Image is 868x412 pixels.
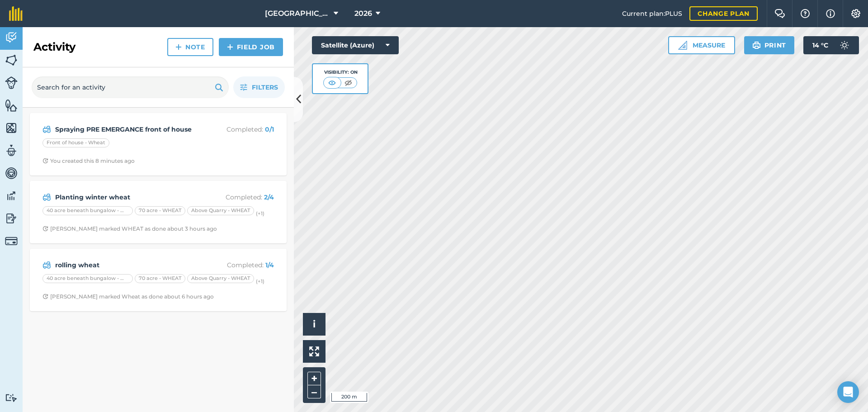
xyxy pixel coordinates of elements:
p: Completed : [202,260,274,270]
img: Clock with arrow pointing clockwise [42,226,48,232]
div: 70 acre - WHEAT [135,274,185,283]
img: svg+xml;base64,PHN2ZyB4bWxucz0iaHR0cDovL3d3dy53My5vcmcvMjAwMC9zdmciIHdpZHRoPSI1NiIgaGVpZ2h0PSI2MC... [5,99,18,112]
div: Visibility: On [323,69,358,76]
a: Field Job [219,38,283,56]
img: svg+xml;base64,PD94bWwgdmVyc2lvbj0iMS4wIiBlbmNvZGluZz0idXRmLTgiPz4KPCEtLSBHZW5lcmF0b3I6IEFkb2JlIE... [835,36,854,54]
button: i [303,313,325,336]
div: 40 acre beneath bungalow - WHEAT [42,206,133,215]
div: 40 acre beneath bungalow - WHEAT [42,274,133,283]
img: svg+xml;base64,PHN2ZyB4bWxucz0iaHR0cDovL3d3dy53My5vcmcvMjAwMC9zdmciIHdpZHRoPSI1MCIgaGVpZ2h0PSI0MC... [343,78,354,87]
button: 14 °C [803,36,859,54]
img: svg+xml;base64,PD94bWwgdmVyc2lvbj0iMS4wIiBlbmNvZGluZz0idXRmLTgiPz4KPCEtLSBHZW5lcmF0b3I6IEFkb2JlIE... [5,235,18,247]
img: Two speech bubbles overlapping with the left bubble in the forefront [774,9,785,18]
button: Satellite (Azure) [312,36,399,54]
a: Change plan [689,6,758,21]
img: svg+xml;base64,PHN2ZyB4bWxucz0iaHR0cDovL3d3dy53My5vcmcvMjAwMC9zdmciIHdpZHRoPSI1NiIgaGVpZ2h0PSI2MC... [5,53,18,67]
img: svg+xml;base64,PD94bWwgdmVyc2lvbj0iMS4wIiBlbmNvZGluZz0idXRmLTgiPz4KPCEtLSBHZW5lcmF0b3I6IEFkb2JlIE... [5,166,18,180]
img: svg+xml;base64,PD94bWwgdmVyc2lvbj0iMS4wIiBlbmNvZGluZz0idXRmLTgiPz4KPCEtLSBHZW5lcmF0b3I6IEFkb2JlIE... [5,76,18,89]
a: Spraying PRE EMERGANCE front of houseCompleted: 0/1Front of house - WheatClock with arrow pointin... [35,118,281,170]
strong: 1 / 4 [265,261,274,269]
strong: 2 / 4 [264,193,274,201]
span: 2026 [354,8,372,19]
img: svg+xml;base64,PD94bWwgdmVyc2lvbj0iMS4wIiBlbmNvZGluZz0idXRmLTgiPz4KPCEtLSBHZW5lcmF0b3I6IEFkb2JlIE... [5,144,18,157]
button: Measure [668,36,735,54]
div: [PERSON_NAME] marked Wheat as done about 6 hours ago [42,293,214,300]
img: svg+xml;base64,PD94bWwgdmVyc2lvbj0iMS4wIiBlbmNvZGluZz0idXRmLTgiPz4KPCEtLSBHZW5lcmF0b3I6IEFkb2JlIE... [42,192,51,203]
strong: Spraying PRE EMERGANCE front of house [55,124,198,134]
img: svg+xml;base64,PHN2ZyB4bWxucz0iaHR0cDovL3d3dy53My5vcmcvMjAwMC9zdmciIHdpZHRoPSIxNCIgaGVpZ2h0PSIyNC... [175,42,182,52]
img: svg+xml;base64,PD94bWwgdmVyc2lvbj0iMS4wIiBlbmNvZGluZz0idXRmLTgiPz4KPCEtLSBHZW5lcmF0b3I6IEFkb2JlIE... [5,189,18,203]
img: svg+xml;base64,PHN2ZyB4bWxucz0iaHR0cDovL3d3dy53My5vcmcvMjAwMC9zdmciIHdpZHRoPSIxOSIgaGVpZ2h0PSIyNC... [215,82,223,93]
a: Note [167,38,213,56]
button: Filters [233,76,285,98]
small: (+ 1 ) [256,278,264,284]
a: rolling wheatCompleted: 1/440 acre beneath bungalow - WHEAT70 acre - WHEATAbove Quarry - WHEAT(+1... [35,254,281,306]
img: Ruler icon [678,41,687,50]
div: 70 acre - WHEAT [135,206,185,215]
div: Front of house - Wheat [42,138,109,147]
img: Clock with arrow pointing clockwise [42,294,48,299]
span: Current plan : PLUS [622,9,682,19]
div: Open Intercom Messenger [837,381,859,403]
button: Print [744,36,795,54]
img: svg+xml;base64,PD94bWwgdmVyc2lvbj0iMS4wIiBlbmNvZGluZz0idXRmLTgiPz4KPCEtLSBHZW5lcmF0b3I6IEFkb2JlIE... [5,31,18,44]
span: 14 ° C [812,36,828,54]
span: i [313,318,316,330]
strong: Planting winter wheat [55,192,198,202]
div: Above Quarry - WHEAT [187,274,254,283]
p: Completed : [202,192,274,202]
button: – [307,385,321,398]
img: svg+xml;base64,PHN2ZyB4bWxucz0iaHR0cDovL3d3dy53My5vcmcvMjAwMC9zdmciIHdpZHRoPSI1MCIgaGVpZ2h0PSI0MC... [326,78,338,87]
img: svg+xml;base64,PD94bWwgdmVyc2lvbj0iMS4wIiBlbmNvZGluZz0idXRmLTgiPz4KPCEtLSBHZW5lcmF0b3I6IEFkb2JlIE... [42,124,51,135]
button: + [307,372,321,385]
img: fieldmargin Logo [9,6,23,21]
span: [GEOGRAPHIC_DATA] [265,8,330,19]
img: Four arrows, one pointing top left, one top right, one bottom right and the last bottom left [309,346,319,356]
img: Clock with arrow pointing clockwise [42,158,48,164]
img: svg+xml;base64,PHN2ZyB4bWxucz0iaHR0cDovL3d3dy53My5vcmcvMjAwMC9zdmciIHdpZHRoPSIxNyIgaGVpZ2h0PSIxNy... [826,8,835,19]
img: svg+xml;base64,PHN2ZyB4bWxucz0iaHR0cDovL3d3dy53My5vcmcvMjAwMC9zdmciIHdpZHRoPSI1NiIgaGVpZ2h0PSI2MC... [5,121,18,135]
p: Completed : [202,124,274,134]
input: Search for an activity [32,76,229,98]
small: (+ 1 ) [256,210,264,217]
img: A question mark icon [800,9,811,18]
span: Filters [252,82,278,92]
div: Above Quarry - WHEAT [187,206,254,215]
img: svg+xml;base64,PD94bWwgdmVyc2lvbj0iMS4wIiBlbmNvZGluZz0idXRmLTgiPz4KPCEtLSBHZW5lcmF0b3I6IEFkb2JlIE... [5,393,18,402]
div: [PERSON_NAME] marked WHEAT as done about 3 hours ago [42,225,217,232]
img: A cog icon [850,9,861,18]
div: You created this 8 minutes ago [42,157,135,165]
img: svg+xml;base64,PD94bWwgdmVyc2lvbj0iMS4wIiBlbmNvZGluZz0idXRmLTgiPz4KPCEtLSBHZW5lcmF0b3I6IEFkb2JlIE... [42,260,51,270]
img: svg+xml;base64,PHN2ZyB4bWxucz0iaHR0cDovL3d3dy53My5vcmcvMjAwMC9zdmciIHdpZHRoPSIxNCIgaGVpZ2h0PSIyNC... [227,42,233,52]
h2: Activity [33,40,75,54]
strong: 0 / 1 [265,125,274,133]
img: svg+xml;base64,PD94bWwgdmVyc2lvbj0iMS4wIiBlbmNvZGluZz0idXRmLTgiPz4KPCEtLSBHZW5lcmF0b3I6IEFkb2JlIE... [5,212,18,225]
img: svg+xml;base64,PHN2ZyB4bWxucz0iaHR0cDovL3d3dy53My5vcmcvMjAwMC9zdmciIHdpZHRoPSIxOSIgaGVpZ2h0PSIyNC... [752,40,761,51]
strong: rolling wheat [55,260,198,270]
a: Planting winter wheatCompleted: 2/440 acre beneath bungalow - WHEAT70 acre - WHEATAbove Quarry - ... [35,186,281,238]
